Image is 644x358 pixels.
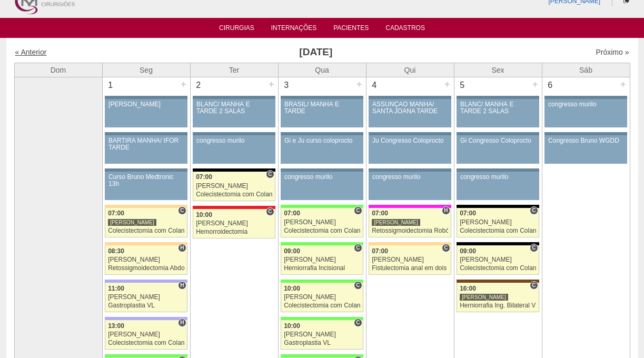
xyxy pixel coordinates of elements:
span: 07:00 [196,173,212,181]
div: + [531,77,540,91]
th: Seg [102,63,190,77]
div: Congresso Bruno WGDD [548,137,623,144]
a: Congresso Bruno WGDD [544,135,627,164]
a: C 09:00 [PERSON_NAME] Colecistectomia com Colangiografia VL [457,245,539,275]
div: 3 [279,77,295,93]
span: 09:00 [284,247,300,255]
div: congresso murilo [460,174,536,181]
a: Gi e Ju curso coloprocto [281,135,363,164]
a: H 07:00 [PERSON_NAME] Retossigmoidectomia Robótica [369,208,451,237]
div: 4 [366,77,383,93]
a: ASSUNÇÃO MANHÃ/ SANTA JOANA TARDE [369,99,451,127]
a: C 16:00 [PERSON_NAME] Herniorrafia Ing. Bilateral VL [457,283,539,312]
a: BARTIRA MANHÃ/ IFOR TARDE [105,135,187,164]
div: Key: Aviso [193,96,275,99]
th: Sex [454,63,542,77]
span: Consultório [178,206,186,215]
span: Consultório [530,206,538,215]
div: [PERSON_NAME] [284,294,360,301]
a: « Anterior [15,48,47,56]
div: Colecistectomia com Colangiografia VL [460,265,536,272]
div: Key: Christóvão da Gama [105,280,187,283]
div: 1 [103,77,119,93]
span: Consultório [442,244,450,252]
div: Key: Brasil [281,317,363,320]
div: BARTIRA MANHÃ/ IFOR TARDE [108,137,184,151]
div: Key: Aviso [544,96,627,99]
span: Hospital [178,244,186,252]
a: congresso murilo [369,172,451,200]
a: C 09:00 [PERSON_NAME] Herniorrafia Incisional [281,245,363,275]
div: [PERSON_NAME] [108,218,156,226]
a: congresso murilo [281,172,363,200]
div: Gi e Ju curso coloprocto [284,137,360,144]
div: Key: Bartira [105,242,187,245]
div: Key: Christóvão da Gama [105,317,187,320]
span: Consultório [354,244,362,252]
a: Cirurgias [219,24,254,35]
div: Gastroplastia VL [284,340,360,346]
div: Key: Aviso [544,132,627,135]
div: [PERSON_NAME] [108,294,184,301]
div: Key: Aviso [457,168,539,172]
div: Colecistectomia com Colangiografia VL [108,227,184,234]
div: Key: Brasil [281,242,363,245]
div: + [619,77,628,91]
div: congresso murilo [372,174,448,181]
div: [PERSON_NAME] [108,331,184,338]
div: Gastroplastia VL [108,302,184,309]
div: Key: Brasil [281,280,363,283]
th: Dom [14,63,102,77]
div: [PERSON_NAME] [460,219,536,226]
a: C 07:00 [PERSON_NAME] Colecistectomia com Colangiografia VL [457,208,539,237]
div: [PERSON_NAME] [108,101,184,108]
span: 10:00 [284,285,300,292]
th: Ter [190,63,278,77]
div: [PERSON_NAME] [372,256,448,263]
div: + [355,77,364,91]
a: C 07:00 [PERSON_NAME] Colecistectomia com Colangiografia VL [281,208,363,237]
a: Cadastros [385,24,425,35]
div: Key: Blanc [457,242,539,245]
div: Colecistectomia com Colangiografia VL [460,227,536,234]
div: Key: Pro Matre [369,205,451,208]
div: Fistulectomia anal em dois tempos [372,265,448,272]
a: congresso murilo [457,172,539,200]
div: Colecistectomia com Colangiografia VL [284,227,360,234]
a: H 13:00 [PERSON_NAME] Colecistectomia com Colangiografia VL [105,320,187,350]
div: Retossigmoidectomia Robótica [372,227,448,234]
a: C 10:00 [PERSON_NAME] Gastroplastia VL [281,320,363,350]
div: [PERSON_NAME] [196,220,272,227]
a: H 11:00 [PERSON_NAME] Gastroplastia VL [105,283,187,312]
div: Key: Aviso [105,132,187,135]
div: Key: Bartira [369,242,451,245]
div: Colecistectomia com Colangiografia VL [108,340,184,346]
span: 16:00 [460,285,476,292]
a: Internações [271,24,317,35]
div: Key: Aviso [281,168,363,172]
h3: [DATE] [162,45,469,60]
span: Consultório [266,207,274,216]
div: [PERSON_NAME] [284,256,360,263]
th: Qui [366,63,454,77]
a: Pacientes [333,24,369,35]
div: Colecistectomia com Colangiografia VL [284,302,360,309]
span: 13:00 [108,322,124,330]
div: Key: Brasil [281,354,363,357]
a: BLANC/ MANHÃ E TARDE 2 SALAS [193,99,275,127]
div: + [179,77,188,91]
div: Key: Brasil [281,205,363,208]
div: BLANC/ MANHÃ E TARDE 2 SALAS [460,101,536,115]
div: Key: Aviso [281,132,363,135]
div: Key: Blanc [193,168,275,172]
div: BLANC/ MANHÃ E TARDE 2 SALAS [196,101,272,115]
a: Curso Bruno Medtronic 13h [105,172,187,200]
div: ASSUNÇÃO MANHÃ/ SANTA JOANA TARDE [372,101,448,115]
span: 10:00 [196,211,212,218]
div: Key: Aviso [369,168,451,172]
div: Gi Congresso Coloprocto [460,137,536,144]
span: 07:00 [460,210,476,217]
div: Ju Congresso Coloprocto [372,137,448,144]
a: C 10:00 [PERSON_NAME] Hemorroidectomia [193,209,275,238]
div: Herniorrafia Ing. Bilateral VL [460,302,536,309]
